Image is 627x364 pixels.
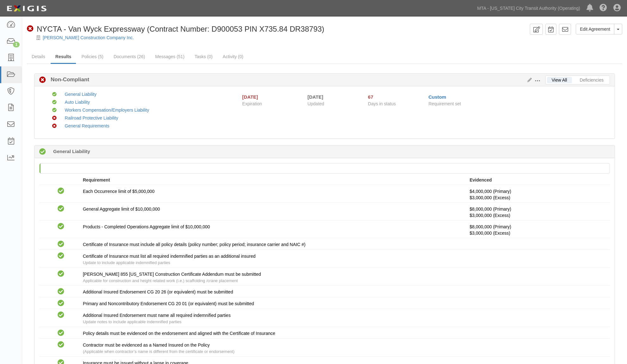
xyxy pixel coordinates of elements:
[307,94,358,100] div: [DATE]
[576,24,614,34] a: Edit Agreement
[83,278,238,283] span: Applicable for construction and height related work (i.e.) scaffolding /crane placement
[83,272,261,277] span: [PERSON_NAME] 855 [US_STATE] Construction Certificate Addendum must be submitted
[83,342,210,348] span: Contractor must be evidenced as a Named Insured on the Policy
[429,101,461,106] span: Requirement set
[242,101,303,107] span: Expiration
[58,312,64,318] i: Compliant
[27,26,34,32] i: Non-Compliant
[51,50,76,64] a: Results
[83,349,235,354] span: (Applicable when contractor’s name is different from the certificate or endorsement)
[599,4,607,12] i: Help Center - Complianz
[52,124,57,128] i: Non-Compliant
[58,271,64,277] i: Compliant
[470,177,492,182] strong: Evidenced
[13,42,20,47] div: 1
[58,188,64,194] i: Compliant
[58,223,64,230] i: Compliant
[474,2,583,15] a: MTA - [US_STATE] City Transit Authority (Operating)
[109,50,150,63] a: Documents (26)
[307,101,324,106] span: Updated
[77,50,108,63] a: Policies (5)
[83,313,231,318] span: Additional Insured Endorsement must name all required indemnified parties
[39,149,46,155] i: Compliant 161 days (since 04/09/2025)
[525,77,532,83] a: Edit Results
[52,92,57,97] i: Compliant
[218,50,248,63] a: Activity (0)
[368,94,424,100] div: Since 07/12/2025
[5,3,48,14] img: logo-5460c22ac91f19d4615b14bd174203de0afe785f0fc80cf4dbbc73dc1793850b.png
[470,195,510,200] span: Policy #MR25EXC724286IV Insurer: Navigators Insurance Company
[150,50,189,63] a: Messages (51)
[470,206,605,219] p: $8,000,000 (Primary)
[52,116,57,120] i: Non-Compliant
[83,254,256,259] span: Certificate of Insurance must list all required indemnified parties as an additional insured
[547,77,572,83] a: View All
[58,288,64,295] i: Compliant
[27,24,324,34] div: NYCTA - Van Wyck Expressway (Contract Number: D900053 PIN X735.84 DR38793)
[65,92,97,97] a: General Liability
[53,148,90,155] b: General Liability
[190,50,217,63] a: Tasks (0)
[52,108,57,113] i: Compliant
[83,301,254,306] span: Primary and Noncontributory Endorsement CG 20 01 (or equivalent) must be submitted
[58,253,64,259] i: Compliant
[83,177,110,182] strong: Requirement
[83,242,305,247] span: Certificate of Insurance must include all policy details (policy number; policy period; insurance...
[429,94,446,100] a: Custom
[83,331,275,336] span: Policy details must be evidenced on the endorsement and aligned with the Certificate of Insurance
[242,94,258,100] div: [DATE]
[65,108,149,113] a: Workers Compensation/Employers Liability
[575,77,608,83] a: Deficiencies
[37,25,324,33] span: NYCTA - Van Wyck Expressway (Contract Number: D900053 PIN X735.84 DR38793)
[83,289,233,294] span: Additional Insured Endorsement CG 20 26 (or equivalent) must be submitted
[58,241,64,248] i: Compliant
[39,77,46,83] i: Non-Compliant
[83,260,170,265] span: Update to include applicable indemnified parties
[83,224,210,229] span: Products - Completed Operations Aggregate limit of $10,000,000
[58,300,64,307] i: Compliant
[368,101,396,106] span: Days in status
[65,100,90,105] a: Auto Liability
[83,319,181,324] span: Update notes to include applicable indemnified parties
[27,50,50,63] a: Details
[83,207,160,212] span: General Aggregate limit of $10,000,000
[470,224,605,236] p: $8,000,000 (Primary)
[65,115,118,120] a: Railroad Protective Liability
[43,35,134,40] a: [PERSON_NAME] Construction Company Inc.
[58,330,64,336] i: Compliant
[65,123,110,128] a: General Requirements
[46,76,89,83] b: Non-Compliant
[470,231,510,236] span: Policy #MR25EXC724286IV Insurer: Navigators Insurance Company
[470,188,605,201] p: $4,000,000 (Primary)
[83,189,154,194] span: Each Occurrence limit of $5,000,000
[470,213,510,218] span: Policy #MR25EXC724286IV Insurer: Navigators Insurance Company
[52,100,57,105] i: Compliant
[58,342,64,348] i: Compliant
[58,206,64,212] i: Compliant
